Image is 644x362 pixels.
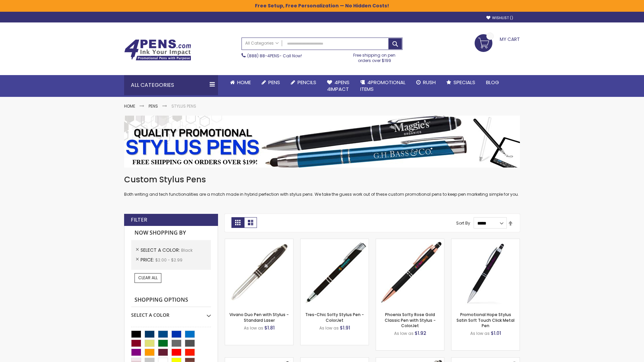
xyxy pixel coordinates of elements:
span: Pens [268,79,280,86]
a: 4PROMOTIONALITEMS [355,75,411,97]
strong: Grid [231,217,244,228]
span: $2.00 - $2.99 [155,257,182,263]
label: Sort By [456,220,470,226]
span: As low as [394,330,414,336]
strong: Shopping Options [131,293,211,307]
a: Rush [411,75,441,90]
div: Free shipping on pen orders over $199 [346,50,403,63]
strong: Filter [131,216,147,224]
a: Home [225,75,256,90]
img: Tres-Chic Softy Stylus Pen - ColorJet-Black [301,239,369,307]
span: Rush [423,79,436,86]
a: Vivano Duo Pen with Stylus - Standard Laser-Black [225,239,293,244]
span: $1.01 [491,330,501,337]
span: - Call Now! [247,53,302,59]
a: All Categories [242,38,282,49]
span: Select A Color [141,247,181,253]
img: 4Pens Custom Pens and Promotional Products [124,39,191,61]
strong: Stylus Pens [171,103,196,109]
span: Blog [486,79,499,86]
h1: Custom Stylus Pens [124,174,520,185]
a: 4Pens4impact [322,75,355,97]
div: Both writing and tech functionalities are a match made in hybrid perfection with stylus pens. We ... [124,174,520,197]
a: (888) 88-4PENS [247,53,279,59]
span: 4Pens 4impact [327,79,350,93]
a: Promotional Hope Stylus Satin Soft Touch Click Metal Pen [457,312,515,328]
a: Tres-Chic Softy Stylus Pen - ColorJet [305,312,364,323]
a: Vivano Duo Pen with Stylus - Standard Laser [229,312,289,323]
a: Blog [481,75,504,90]
strong: Now Shopping by [131,226,211,240]
a: Phoenix Softy Rose Gold Classic Pen with Stylus - ColorJet [385,312,436,328]
div: Select A Color [131,307,211,318]
img: Stylus Pens [124,116,520,168]
div: All Categories [124,75,218,95]
span: Black [181,247,193,253]
span: Pencils [298,79,316,86]
img: Promotional Hope Stylus Satin Soft Touch Click Metal Pen-Black [451,239,520,307]
span: All Categories [245,41,279,46]
span: $1.81 [264,324,275,331]
span: $1.92 [415,330,426,337]
a: Pens [256,75,285,90]
span: As low as [319,325,339,331]
a: Promotional Hope Stylus Satin Soft Touch Click Metal Pen-Black [451,239,520,244]
span: Clear All [138,275,158,281]
a: Home [124,103,135,109]
span: As low as [470,330,490,336]
span: $1.91 [340,324,350,331]
span: Home [237,79,251,86]
img: Phoenix Softy Rose Gold Classic Pen with Stylus - ColorJet-Black [376,239,444,307]
span: Specials [453,79,475,86]
img: Vivano Duo Pen with Stylus - Standard Laser-Black [225,239,293,307]
a: Phoenix Softy Rose Gold Classic Pen with Stylus - ColorJet-Black [376,239,444,244]
a: Clear All [135,273,161,283]
a: Tres-Chic Softy Stylus Pen - ColorJet-Black [301,239,369,244]
a: Specials [441,75,481,90]
span: As low as [244,325,263,331]
a: Pencils [285,75,322,90]
span: 4PROMOTIONAL ITEMS [360,79,406,93]
a: Wishlist [486,15,513,20]
span: Price [141,256,155,263]
a: Pens [149,103,158,109]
